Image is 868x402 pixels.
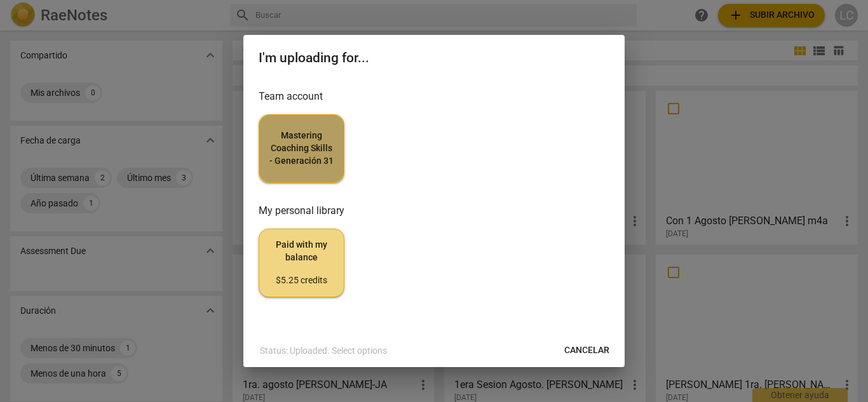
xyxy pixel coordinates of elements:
[259,203,609,218] h3: My personal library
[260,344,387,358] p: Status: Uploaded. Select options
[269,239,334,286] span: Paid with my balance
[269,130,334,167] span: Mastering Coaching Skills - Generación 31
[554,339,620,362] button: Cancelar
[269,274,334,287] div: $5.25 credits
[259,50,609,66] h2: I'm uploading for...
[259,114,344,183] button: Mastering Coaching Skills - Generación 31
[259,89,609,104] h3: Team account
[564,344,609,357] span: Cancelar
[259,229,344,297] button: Paid with my balance$5.25 credits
